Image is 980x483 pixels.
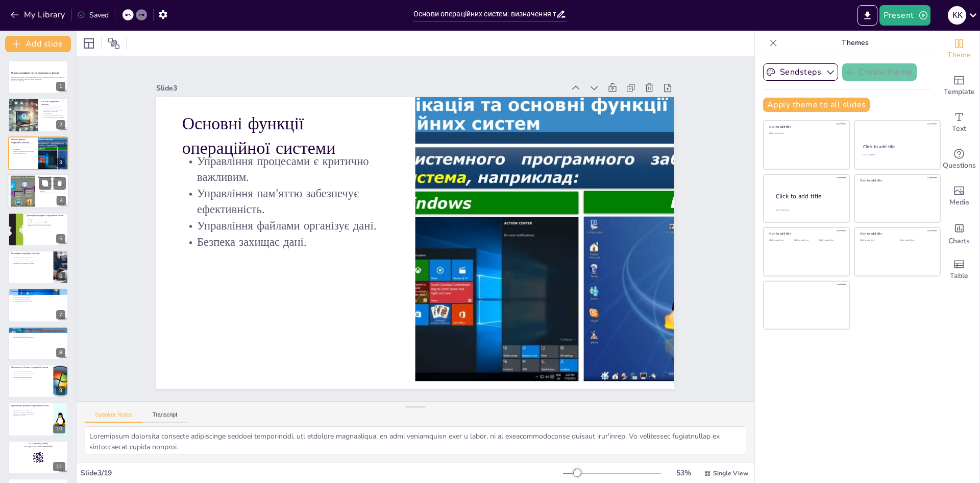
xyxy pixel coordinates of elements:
[81,35,97,52] div: Layout
[763,63,838,81] button: Sendsteps
[11,366,51,369] p: Оновлення та безпека операційних систем
[41,114,65,116] p: ОС забезпечує виконання програм.
[38,192,66,196] p: Вбудовані системи для спеціалізованих пристроїв.
[860,178,933,182] div: Click to add title
[879,5,930,26] button: Present
[11,404,51,407] p: Перспективи розвитку операційних систем
[38,180,66,184] p: Однокористувацькі системи для одного користувача.
[952,123,966,134] span: Text
[182,112,389,160] p: Основні функції операційної системи
[56,158,65,167] div: 3
[108,37,120,50] span: Position
[939,215,979,251] div: Add charts and graphs
[11,152,35,154] p: Безпека захищає дані.
[182,186,389,218] p: Управління пам'яттю забезпечує ефективність.
[948,5,966,26] button: K K
[8,98,68,132] div: 2
[857,5,877,26] button: Export to PowerPoint
[11,412,51,415] p: Очікування інновацій у майбутньому.
[11,298,65,301] p: ОС підтримують комунікацію.
[769,132,842,135] div: Click to add text
[11,297,65,299] p: ОС роблять життя зручнішим.
[948,6,966,25] div: K K
[5,36,71,52] button: Add slide
[34,442,48,445] strong: [DOMAIN_NAME]
[939,67,979,104] div: Add ready made slides
[11,147,35,150] p: Управління пам'яттю забезпечує ефективність.
[11,80,65,82] p: Generated with [URL]
[11,445,65,448] p: and login with code
[8,136,68,170] div: 3
[860,232,933,236] div: Click to add title
[11,331,65,333] p: Графічний інтерфейс для зручності.
[8,250,68,284] div: 6
[41,105,65,108] p: Операційна система є основним програмним забезпеченням.
[8,402,68,436] div: 10
[11,442,65,445] p: Go to
[939,251,979,288] div: Add a table
[182,153,389,185] p: Управління процесами є критично важливим.
[53,462,65,471] div: 11
[11,261,51,263] p: Уважно обирайте програмне забезпечення.
[944,86,975,98] span: Template
[41,108,65,114] p: ОС виконує роль посередника між користувачем і апаратним забезпеченням.
[11,143,35,146] p: Управління процесами є критично важливим.
[38,185,66,188] p: Багатокористувацькі системи для кількох користувачів.
[8,327,68,360] div: 8
[900,239,932,242] div: Click to add text
[56,82,65,91] div: 1
[8,174,69,209] div: 4
[85,411,142,423] button: Speaker Notes
[26,224,65,226] p: Android - ОС для мобільних пристроїв.
[794,239,817,242] div: Click to add text
[38,188,66,192] p: Системи реального часу обробляють дані миттєво.
[11,411,51,413] p: Хмарні обчислення для ефективності.
[863,154,930,156] div: Click to add text
[11,263,51,265] p: Особливості та можливості системи.
[142,411,188,423] button: Transcript
[763,98,870,112] button: Apply theme to all slides
[947,50,971,61] span: Theme
[38,176,66,179] p: Види операційних систем
[11,301,65,303] p: ОС використовуються для розваг.
[41,116,65,118] p: ОС має важливі функції управління.
[11,72,59,74] strong: Основи операційних систем: визначення та функції
[863,144,931,150] div: Click to add title
[8,213,68,246] div: 5
[8,288,68,322] div: 7
[8,60,68,94] div: 1
[11,138,35,144] p: Основні функції операційної системи
[860,239,892,242] div: Click to add text
[11,377,51,379] p: Важливість виправлень помилок.
[781,31,928,55] p: Themes
[819,239,842,242] div: Click to add text
[776,209,840,211] div: Click to add body
[11,336,65,338] p: Виконання завдань через інтерфейс.
[769,239,792,242] div: Click to add text
[77,10,109,20] div: Saved
[11,290,65,293] p: Значення операційних систем у повсякденному житті
[11,333,65,335] p: Командний рядок для технічних користувачів.
[56,386,65,395] div: 9
[56,348,65,357] div: 8
[11,259,51,261] p: Тип пристрою має значення.
[11,415,51,417] p: Адаптивність системи.
[11,335,65,337] p: Взаємодія з ОС є важливою.
[11,257,51,259] p: Враховуйте потреби користувача.
[769,125,842,129] div: Click to add title
[81,468,563,478] div: Slide 3 / 19
[11,328,65,331] p: Взаємодія з операційною системою
[939,141,979,178] div: Get real-time input from your audience
[182,234,389,250] p: Безпека захищає дані.
[939,178,979,215] div: Add images, graphics, shapes or video
[939,104,979,141] div: Add text boxes
[182,218,389,234] p: Управління файлами організує дані.
[11,77,65,80] p: Презентація розглядає основи операційних систем, їх визначення, функції та різні види, що допомаг...
[56,120,65,129] div: 2
[8,441,68,474] div: 11
[41,100,65,106] p: Що таке операційна система?
[8,364,68,398] div: 9
[842,63,917,81] button: Create theme
[56,272,65,281] div: 6
[671,468,696,478] div: 53 %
